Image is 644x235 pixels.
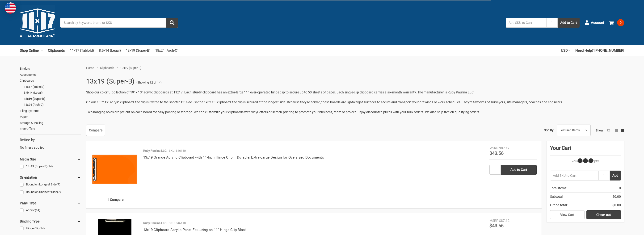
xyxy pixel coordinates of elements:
[544,127,554,134] label: Sort By:
[550,144,621,155] div: Your Cart
[86,100,563,104] span: On our 13" x 19" acrylic clipboard, the clip is riveted to the shorter 13" side. On the 19" x 13"...
[609,17,624,29] a: 0
[585,17,604,29] a: Account
[143,228,247,232] a: 13x19 Clipboard Acrylic Panel Featuring an 11" Hinge Clip Black
[99,45,121,56] a: 8.5x14 (Legal)
[550,159,621,164] p: Your Cart Is Empty.
[20,175,81,180] h5: Orientation
[20,189,81,195] a: Bound on Shortest Side
[86,125,105,136] a: Compare
[20,66,81,72] a: Binders
[550,186,567,191] span: Total Items:
[57,190,61,194] span: (7)
[136,80,162,85] span: (Showing 12 of 14)
[20,163,81,170] a: 13x19 (Super-B)
[24,102,81,108] a: 18x24 (Arch-C)
[39,227,45,230] span: (14)
[20,120,81,126] a: Storage & Mailing
[20,200,81,206] h5: Panel Type
[499,146,509,150] span: $87.12
[575,45,624,56] a: Need Help? [PHONE_NUMBER]
[20,72,81,78] a: Accessories
[35,208,40,212] span: (14)
[143,148,167,153] p: Ruby Paulina LLC.
[619,186,621,191] span: 0
[60,18,178,28] input: Search by keyword, brand or SKU
[610,171,621,180] button: Add
[612,194,621,199] span: $0.00
[20,45,43,56] a: Shop Online
[143,221,167,226] p: Ruby Paulina LLC.
[20,137,81,143] h5: Refine by
[120,66,142,70] span: 13x19 (Super-B)
[20,218,81,224] h5: Binding Type
[86,75,135,88] h1: 13x19 (Super-B)
[501,165,537,175] input: Add to Cart
[489,218,498,223] div: MSRP
[20,114,81,120] a: Paper
[20,181,81,188] a: Bound on Longest Side
[20,137,81,150] div: No filters applied
[561,45,570,56] a: USD
[24,84,81,90] a: 11x17 (Tabloid)
[617,19,624,26] span: 0
[20,78,81,84] a: Clipboards
[558,18,580,28] button: Add to Cart
[550,194,563,199] span: Subtotal:
[20,225,81,232] a: Hinge Clip
[143,155,324,159] a: 13x19 Orange Acrylic Clipboard with 11-Inch Hinge Clip – Durable, Extra-Large Design for Oversize...
[20,5,55,40] img: 11x17.com
[606,129,610,132] a: 12
[550,171,598,180] input: Add SKU to Cart
[489,146,498,151] div: MSRP
[24,90,81,96] a: 8.5x14 (Legal)
[20,126,81,132] a: Free Offers
[86,66,94,70] a: Home
[596,129,603,132] span: Show
[86,110,480,114] span: Two hanging holes are pre-cut on each board for easy posting or storage. We can customize your cl...
[5,2,16,14] img: duty and tax information for United States
[86,90,475,94] span: Shop our colorful collection of 19" x 13" acrylic clipboards at 11x17. Each sturdy clipboard has ...
[169,221,186,226] p: SKU: 846110
[24,96,81,102] a: 13x19 (Super-B)
[489,223,504,228] span: $43.56
[489,150,504,156] span: $43.56
[20,108,81,114] a: Filing Systems
[106,198,109,201] input: Compare
[91,146,138,193] img: 13x19 Clipboard Acrylic Panel Featuring an 11" Hinge Clip Orange
[591,20,604,25] span: Account
[57,183,60,186] span: (7)
[155,45,178,56] a: 18x24 (Arch-C)
[47,164,53,168] span: (14)
[506,18,546,28] input: Add SKU to Cart
[20,207,81,214] a: Acrylic
[48,45,65,56] a: Clipboards
[70,45,94,56] a: 11x17 (Tabloid)
[169,148,186,153] p: SKU: 846150
[100,66,114,70] a: Clipboards
[499,219,509,222] span: $87.12
[91,196,138,203] label: Compare
[20,156,81,162] h5: Media Size
[126,45,150,56] a: 13x19 (Super-B)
